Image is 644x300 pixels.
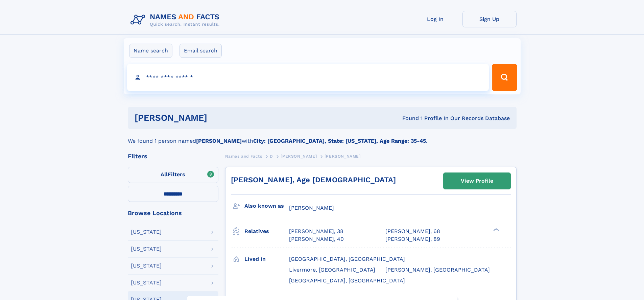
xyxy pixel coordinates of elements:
[270,152,273,160] a: D
[492,228,500,232] div: ❯
[270,154,273,159] span: D
[131,280,162,285] div: [US_STATE]
[128,210,218,216] div: Browse Locations
[128,153,218,159] div: Filters
[461,173,493,189] div: View Profile
[462,11,517,27] a: Sign Up
[128,11,225,29] img: Logo Names and Facts
[244,200,289,212] h3: Also known as
[225,152,262,160] a: Names and Facts
[131,263,162,269] div: [US_STATE]
[281,152,317,160] a: [PERSON_NAME]
[444,173,510,189] a: View Profile
[289,267,375,273] span: Livermore, [GEOGRAPHIC_DATA]
[289,228,343,235] a: [PERSON_NAME], 38
[289,235,344,243] a: [PERSON_NAME], 40
[127,64,489,91] input: search input
[131,229,162,235] div: [US_STATE]
[129,44,172,58] label: Name search
[161,171,168,178] span: All
[492,64,517,91] button: Search Button
[244,226,289,237] h3: Relatives
[289,256,405,262] span: [GEOGRAPHIC_DATA], [GEOGRAPHIC_DATA]
[180,44,222,58] label: Email search
[231,176,396,184] a: [PERSON_NAME], Age [DEMOGRAPHIC_DATA]
[385,228,440,235] a: [PERSON_NAME], 68
[131,246,162,252] div: [US_STATE]
[385,235,440,243] a: [PERSON_NAME], 89
[325,154,361,159] span: [PERSON_NAME]
[281,154,317,159] span: [PERSON_NAME]
[408,11,462,27] a: Log In
[128,129,517,145] div: We found 1 person named with .
[135,114,305,122] h1: [PERSON_NAME]
[289,277,405,284] span: [GEOGRAPHIC_DATA], [GEOGRAPHIC_DATA]
[289,205,334,211] span: [PERSON_NAME]
[253,138,426,144] b: City: [GEOGRAPHIC_DATA], State: [US_STATE], Age Range: 35-45
[385,267,490,273] span: [PERSON_NAME], [GEOGRAPHIC_DATA]
[196,138,242,144] b: [PERSON_NAME]
[305,115,510,122] div: Found 1 Profile In Our Records Database
[244,253,289,265] h3: Lived in
[128,167,218,183] label: Filters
